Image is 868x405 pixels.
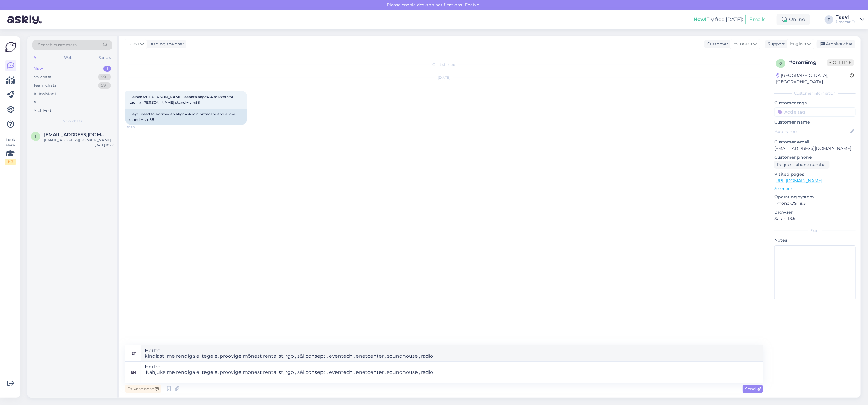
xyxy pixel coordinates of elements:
div: [GEOGRAPHIC_DATA], [GEOGRAPHIC_DATA] [776,72,850,85]
span: Heihei! Mul [PERSON_NAME] laenata akgc414 mikker voi taolinr [PERSON_NAME] stand + sm58 [129,95,234,105]
div: T [825,15,833,24]
span: Search customers [38,42,77,48]
p: [EMAIL_ADDRESS][DOMAIN_NAME] [774,145,856,152]
div: 1 [103,66,111,72]
div: Look Here [5,137,16,165]
div: Archive chat [817,40,855,48]
div: Try free [DATE]: [693,16,743,23]
span: 0 [779,61,782,66]
div: Online [777,14,810,25]
div: Socials [97,54,112,62]
p: See more ... [774,186,856,191]
p: Browser [774,209,856,215]
div: Chat started [125,62,763,67]
div: 1 / 3 [5,159,16,165]
div: AI Assistant [34,91,56,97]
p: Customer name [774,119,856,125]
p: Notes [774,237,856,244]
input: Add a tag [774,107,856,117]
div: [DATE] [125,75,763,80]
a: TaaviProgear OÜ [836,15,864,24]
input: Add name [775,128,849,135]
span: New chats [63,118,82,124]
p: Safari 18.5 [774,215,856,222]
span: Offline [827,59,854,66]
div: All [34,99,39,105]
div: en [131,367,136,378]
div: Support [765,41,785,47]
div: [EMAIL_ADDRESS][DOMAIN_NAME] [44,137,114,143]
div: leading the chat [147,41,184,47]
div: Archived [34,108,51,114]
div: Taavi [836,15,858,20]
div: Team chats [34,82,56,89]
img: Askly Logo [5,41,16,53]
div: Extra [774,228,856,233]
b: New! [693,16,707,22]
textarea: Hei hei Kahjuks me rendiga ei tegele, proovige mõnest rentalist, rgb , s&l consept , eventech , e... [141,362,763,383]
p: Customer email [774,139,856,145]
div: Hey! I need to borrow an akgc414 mic or taolinr and a low stand + sm58 [125,109,247,125]
div: Private note [125,385,161,393]
span: Taavi [128,41,139,47]
span: izzuddinapandi@gmail.com [44,132,107,137]
div: Customer information [774,91,856,96]
div: # 0rorr5mg [789,59,827,66]
p: Customer phone [774,154,856,161]
span: Estonian [733,41,752,47]
div: Request phone number [774,161,830,169]
p: Customer tags [774,100,856,106]
div: My chats [34,74,51,80]
span: Send [745,386,761,392]
div: [DATE] 10:27 [95,143,114,147]
p: Operating system [774,194,856,200]
div: Web [63,54,74,62]
div: et [132,348,136,359]
a: [URL][DOMAIN_NAME] [774,178,822,183]
span: Enable [463,2,481,8]
div: 99+ [98,74,111,80]
textarea: Hei hei kindlasti me rendiga ei tegele, proovige mõnest rentalist, rgb , s&l consept , eventech ,... [141,345,763,361]
div: Progear OÜ [836,20,858,24]
div: 99+ [98,82,111,89]
div: All [32,54,39,62]
span: 10:50 [127,125,150,130]
p: iPhone OS 18.5 [774,200,856,207]
div: Customer [704,41,728,47]
button: Emails [745,14,769,25]
div: New [34,66,43,72]
span: English [790,41,806,47]
p: Visited pages [774,171,856,178]
span: i [35,134,36,139]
